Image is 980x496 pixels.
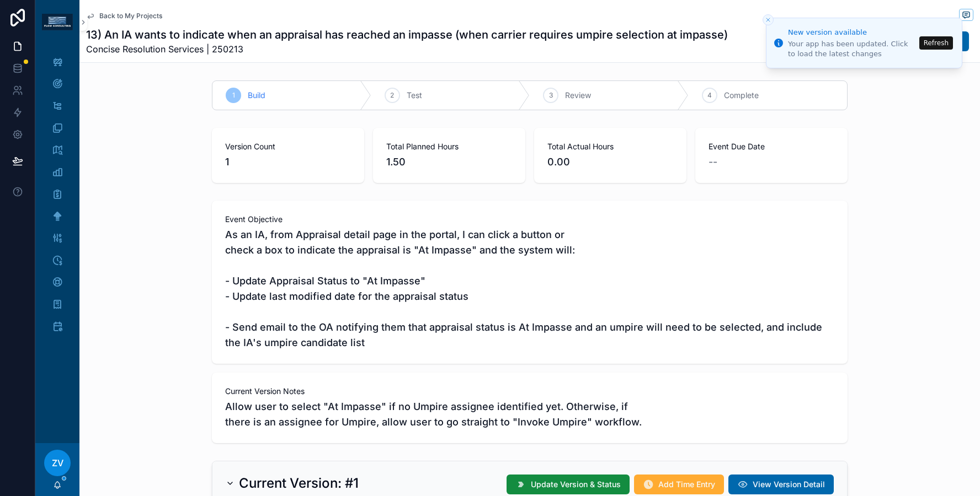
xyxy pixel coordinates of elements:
[547,154,673,170] span: 0.00
[225,386,834,397] span: Current Version Notes
[724,90,759,101] span: Complete
[86,42,728,56] span: Concise Resolution Services | 250213
[547,141,673,152] span: Total Actual Hours
[788,27,916,38] div: New version available
[658,479,715,490] span: Add Time Entry
[86,12,162,20] a: Back to My Projects
[386,141,512,152] span: Total Planned Hours
[634,475,724,494] button: Add Time Entry
[709,141,834,152] span: Event Due Date
[788,39,916,59] div: Your app has been updated. Click to load the latest changes
[225,214,834,225] span: Event Objective
[707,91,712,100] span: 4
[763,14,774,25] button: Close toast
[225,399,834,430] span: Allow user to select "At Impasse" if no Umpire assignee identified yet. Otherwise, if there is an...
[709,154,717,170] span: --
[407,90,422,101] span: Test
[225,227,834,351] span: As an IA, from Appraisal detail page in the portal, I can click a button or check a box to indica...
[919,36,953,50] button: Refresh
[35,44,79,351] div: scrollable content
[248,90,265,101] span: Build
[728,475,834,494] button: View Version Detail
[239,475,359,492] h2: Current Version: #1
[390,91,394,100] span: 2
[42,14,73,30] img: App logo
[232,91,235,100] span: 1
[549,91,553,100] span: 3
[565,90,591,101] span: Review
[86,27,728,42] h1: 13) An IA wants to indicate when an appraisal has reached an impasse (when carrier requires umpir...
[99,12,162,20] span: Back to My Projects
[225,141,351,152] span: Version Count
[507,475,630,494] button: Update Version & Status
[753,479,825,490] span: View Version Detail
[225,154,351,170] span: 1
[52,456,63,470] span: ZV
[531,479,621,490] span: Update Version & Status
[386,154,512,170] span: 1.50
